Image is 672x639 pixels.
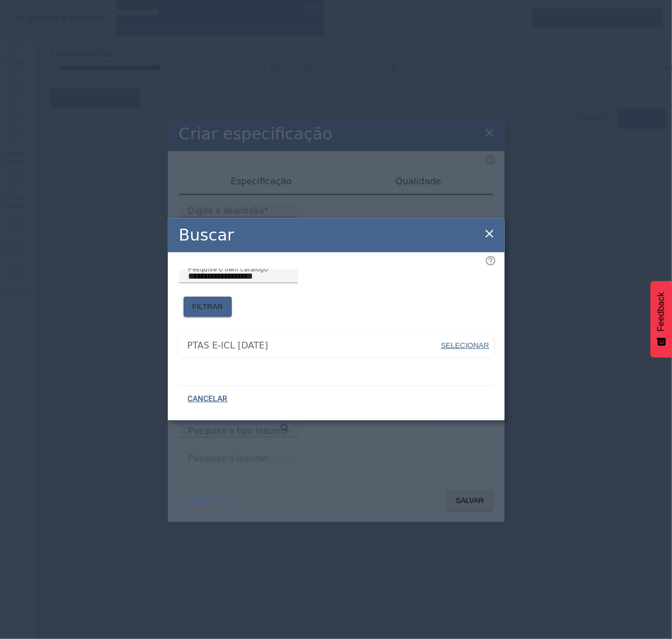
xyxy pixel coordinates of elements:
[184,297,232,317] button: FILTRAR
[447,491,493,511] button: SALVAR
[440,336,490,356] button: SELECIONAR
[188,495,228,506] span: CANCELAR
[456,495,484,506] span: SALVAR
[179,223,234,247] h2: Buscar
[651,281,672,357] button: Feedback - Mostrar pesquisa
[656,292,666,332] span: Feedback
[193,301,223,312] span: FILTRAR
[188,265,268,273] mat-label: Pesquise o item catálogo
[179,389,237,409] button: CANCELAR
[188,393,228,405] span: CANCELAR
[441,341,490,350] span: SELECIONAR
[188,339,440,352] span: PTAS E-ICL [DATE]
[179,491,237,511] button: CANCELAR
